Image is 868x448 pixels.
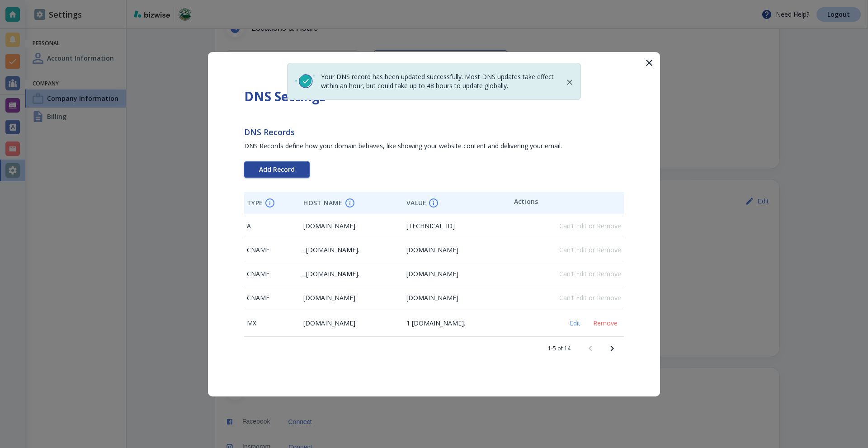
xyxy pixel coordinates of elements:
[244,161,310,178] button: Add Record
[593,320,618,326] span: Remove
[564,320,586,326] span: Edit
[247,293,269,302] span: CNAME
[321,69,555,94] div: Your DNS record has been updated successfully. Most DNS updates take effect within an hour, but c...
[548,345,571,352] p: 1-5 of 14
[561,317,590,329] button: Edit
[259,166,295,173] span: Add Record
[590,317,621,329] button: Remove
[303,293,357,302] span: [DOMAIN_NAME].
[295,74,316,88] img: Success
[303,222,357,230] span: [DOMAIN_NAME].
[406,222,455,230] span: [TECHNICAL_ID]
[406,319,465,327] span: 1 [DOMAIN_NAME].
[303,199,342,207] h4: HOST NAME
[406,269,460,278] span: [DOMAIN_NAME].
[562,75,577,90] button: Close
[559,293,621,302] span: Can't Edit or Remove
[247,199,263,207] h4: TYPE
[303,319,357,327] span: [DOMAIN_NAME].
[406,199,426,207] h4: VALUE
[247,319,256,327] span: MX
[244,126,624,138] h2: DNS Records
[247,269,269,278] span: CNAME
[559,222,621,230] span: Can't Edit or Remove
[514,198,538,206] h4: Actions
[303,269,359,278] span: _[DOMAIN_NAME].
[303,245,359,254] span: _[DOMAIN_NAME].
[244,88,326,105] strong: DNS Settings
[559,269,621,278] span: Can't Edit or Remove
[247,222,251,230] span: A
[406,245,460,254] span: [DOMAIN_NAME].
[406,293,460,302] span: [DOMAIN_NAME].
[244,141,562,150] span: DNS Records define how your domain behaves, like showing your website content and delivering your...
[247,245,269,254] span: CNAME
[559,245,621,254] span: Can't Edit or Remove
[601,338,623,359] button: Next page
